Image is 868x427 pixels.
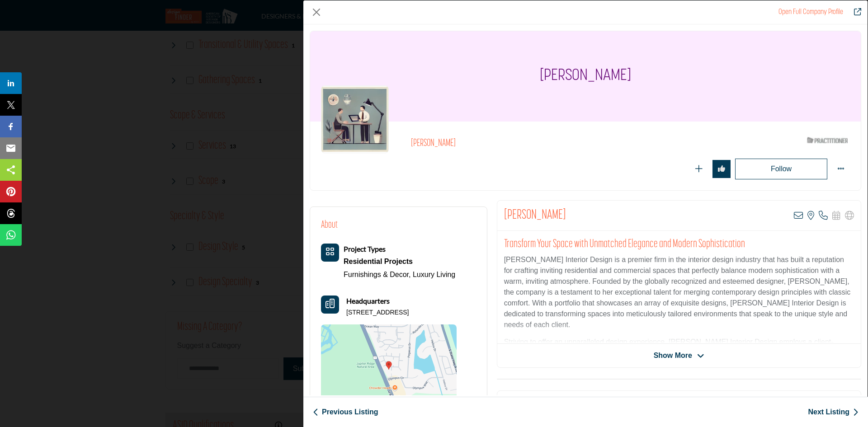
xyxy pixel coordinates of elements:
[346,308,409,317] p: [STREET_ADDRESS]
[346,296,390,306] b: Headquarters
[344,255,455,268] div: Types of projects range from simple residential renovations to highly complex commercial initiati...
[313,407,378,418] a: Previous Listing
[778,9,843,16] a: Redirect to mariel-wright
[807,135,848,146] img: ASID Qualified Practitioners
[413,271,455,278] a: Luxury Living
[344,271,411,278] a: Furnishings & Decor,
[504,207,566,224] h2: Mariel Wright
[654,350,692,361] span: Show More
[712,160,731,178] button: Redirect to login page
[832,160,850,178] button: More Options
[504,337,854,423] p: Striving to offer an unparalleled design experience, [PERSON_NAME] Interior Design employs a clie...
[808,407,859,418] a: Next Listing
[540,31,631,122] h1: [PERSON_NAME]
[344,244,386,253] b: Project Types
[344,255,455,268] a: Residential Projects
[321,85,389,153] img: mariel-wright logo
[321,296,339,314] button: Headquarter icon
[310,5,323,19] button: Close
[411,138,660,150] h2: [PERSON_NAME]
[321,244,339,262] button: Category Icon
[344,245,386,253] a: Project Types
[504,254,854,330] p: [PERSON_NAME] Interior Design is a premier firm in the interior design industry that has built a ...
[735,159,827,179] button: Redirect to login
[690,160,708,178] button: Redirect to login page
[504,238,854,251] h2: Transform Your Space with Unmatched Elegance and Modern Sophistication
[321,218,338,233] h2: About
[321,324,457,415] img: Location Map
[848,7,861,18] a: Redirect to mariel-wright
